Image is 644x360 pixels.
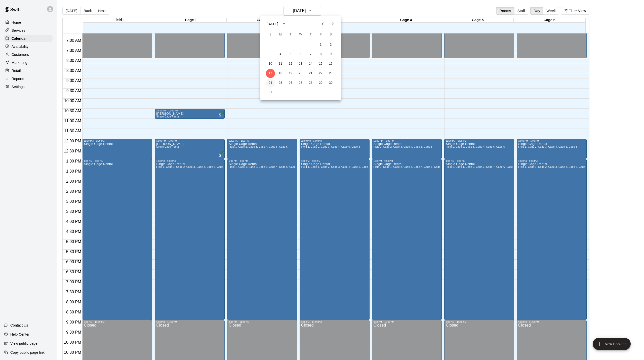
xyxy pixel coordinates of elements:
[296,59,305,68] button: 13
[326,30,335,40] span: Saturday
[266,59,275,68] button: 10
[266,88,275,97] button: 31
[280,20,288,28] button: calendar view is open, switch to year view
[296,69,305,78] button: 20
[276,30,285,40] span: Monday
[316,40,325,49] button: 1
[286,30,295,40] span: Tuesday
[326,78,335,88] button: 30
[316,69,325,78] button: 22
[266,21,278,27] div: [DATE]
[286,50,295,59] button: 5
[306,50,315,59] button: 7
[276,59,285,68] button: 11
[286,69,295,78] button: 19
[276,69,285,78] button: 18
[306,78,315,88] button: 28
[276,50,285,59] button: 4
[266,69,275,78] button: 17
[266,78,275,88] button: 24
[296,50,305,59] button: 6
[306,59,315,68] button: 14
[316,59,325,68] button: 15
[276,78,285,88] button: 25
[326,69,335,78] button: 23
[316,78,325,88] button: 29
[326,59,335,68] button: 16
[326,50,335,59] button: 9
[326,40,335,49] button: 2
[266,50,275,59] button: 3
[328,19,338,29] button: Next month
[316,30,325,40] span: Friday
[316,50,325,59] button: 8
[286,78,295,88] button: 26
[306,30,315,40] span: Thursday
[286,59,295,68] button: 12
[318,19,328,29] button: Previous month
[306,69,315,78] button: 21
[296,78,305,88] button: 27
[296,30,305,40] span: Wednesday
[266,30,275,40] span: Sunday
